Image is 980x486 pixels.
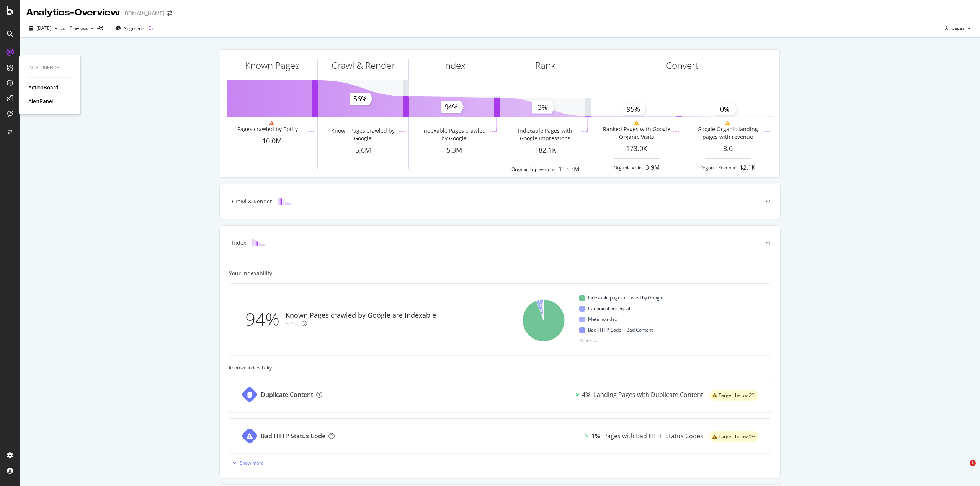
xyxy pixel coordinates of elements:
[67,22,97,34] button: Previous
[709,390,758,401] div: warning label
[237,125,298,133] div: Pages crawled by Botify
[261,390,313,399] div: Duplicate Content
[227,136,317,146] div: 10.0M
[286,323,289,325] img: Equal
[36,25,51,31] span: 2025 Aug. 24th
[286,310,436,320] div: Known Pages crawled by Google are Indexable
[261,432,325,440] div: Bad HTTP Status Code
[328,127,397,142] div: Known Pages crawled by Google
[167,11,172,16] div: arrow-right-arrow-left
[278,198,291,205] img: block-icon
[245,59,299,72] div: Known Pages
[28,65,71,71] div: Intelligence
[588,304,630,313] span: Canonical not equal
[245,307,286,332] div: 94%
[588,293,663,302] span: Indexable pages crawled by Google
[318,145,408,155] div: 5.6M
[582,390,591,399] div: 4%
[588,315,617,324] span: Meta noindex
[409,145,500,155] div: 5.3M
[576,336,600,345] span: Others...
[229,457,264,469] button: Show more
[252,239,265,246] img: block-icon
[511,127,579,142] div: Indexable Pages with Google Impressions
[229,377,771,412] a: Duplicate Content4%Landing Pages with Duplicate Contentwarning label
[954,460,972,478] iframe: Intercom live chat
[67,25,88,31] span: Previous
[719,434,755,439] span: Target: below 1%
[942,25,965,31] span: All pages
[123,10,164,17] div: [DOMAIN_NAME]
[520,290,567,349] svg: A chart.
[240,460,264,466] div: Show more
[26,22,60,34] button: [DATE]
[594,390,703,399] div: Landing Pages with Duplicate Content
[719,393,755,398] span: Target: below 2%
[942,22,974,34] button: All pages
[290,320,299,328] div: 2pt
[420,127,488,142] div: Indexable Pages crawled by Google
[511,166,555,172] div: Organic Impressions
[28,84,58,91] a: ActionBoard
[603,432,703,440] div: Pages with Bad HTTP Status Codes
[229,418,771,453] a: Bad HTTP Status Code1%Pages with Bad HTTP Status Codeswarning label
[591,432,600,440] div: 1%
[588,325,653,335] span: Bad HTTP Code + Bad Content
[124,25,145,32] span: Segments
[500,145,591,155] div: 182.1K
[443,59,465,72] div: Index
[232,198,272,205] div: Crawl & Render
[559,165,579,174] div: 113.3M
[709,431,758,442] div: warning label
[113,22,149,34] button: Segments
[28,98,53,105] a: AlertPanel
[332,59,395,72] div: Crawl & Render
[970,460,976,466] span: 1
[232,239,246,247] div: Index
[229,270,272,277] div: Your Indexability
[229,364,771,371] div: Improve Indexability
[60,25,67,31] span: vs
[26,6,120,19] div: Analytics - Overview
[535,59,555,72] div: Rank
